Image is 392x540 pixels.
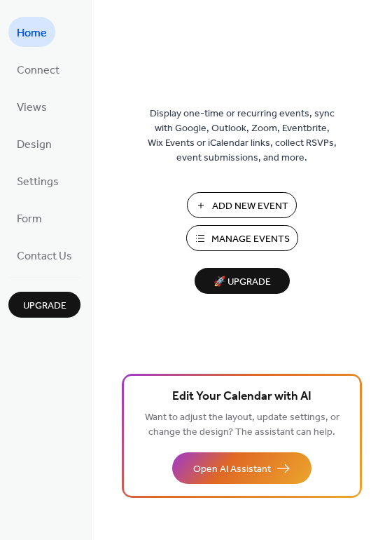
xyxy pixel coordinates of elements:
[203,273,281,292] span: 🚀 Upgrade
[8,17,55,47] a: Home
[8,203,50,233] a: Form
[148,107,337,166] span: Display one-time or recurring events, sync with Google, Outlook, Zoom, Eventbrite, Wix Events or ...
[17,134,52,156] span: Design
[8,54,68,84] a: Connect
[17,22,47,44] span: Home
[187,192,297,218] button: Add New Event
[17,171,59,193] span: Settings
[211,232,290,247] span: Manage Events
[212,199,288,214] span: Add New Event
[8,91,55,121] a: Views
[193,462,271,477] span: Open AI Assistant
[145,408,339,442] span: Want to adjust the layout, update settings, or change the design? The assistant can help.
[17,208,42,230] span: Form
[8,166,67,196] a: Settings
[23,299,66,313] span: Upgrade
[17,97,47,119] span: Views
[8,292,80,318] button: Upgrade
[172,452,311,484] button: Open AI Assistant
[17,245,72,267] span: Contact Us
[8,128,60,158] a: Design
[17,60,59,81] span: Connect
[186,225,298,251] button: Manage Events
[172,387,311,407] span: Edit Your Calendar with AI
[195,268,290,294] button: 🚀 Upgrade
[8,240,80,270] a: Contact Us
